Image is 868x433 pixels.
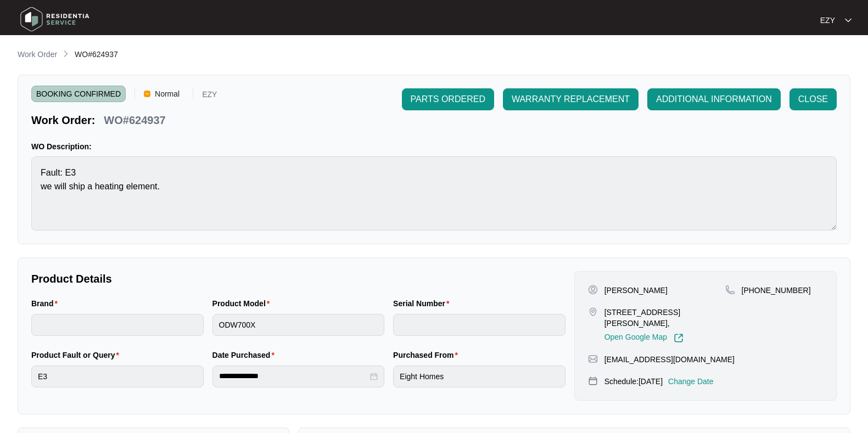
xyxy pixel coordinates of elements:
img: Vercel Logo [144,91,150,97]
span: Normal [150,86,184,102]
img: user-pin [588,285,598,295]
label: Brand [31,298,62,309]
label: Product Fault or Query [31,350,124,361]
img: Link-External [674,333,684,343]
p: Work Order [18,49,57,60]
label: Serial Number [393,298,453,309]
label: Date Purchased [212,350,279,361]
button: ADDITIONAL INFORMATION [647,88,781,110]
input: Date Purchased [219,370,368,382]
p: WO Description: [31,141,837,152]
p: EZY [202,91,217,102]
input: Purchased From [393,365,565,387]
img: map-pin [725,285,735,295]
p: [PHONE_NUMBER] [742,285,811,296]
img: chevron-right [61,49,70,58]
p: [PERSON_NAME] [604,285,668,296]
p: [STREET_ADDRESS][PERSON_NAME], [604,307,725,329]
img: map-pin [588,376,598,386]
p: WO#624937 [104,113,165,128]
button: CLOSE [789,88,837,110]
p: Product Details [31,271,565,286]
textarea: Fault: E3 we will ship a heating element. [31,156,837,230]
button: WARRANTY REPLACEMENT [503,88,639,110]
p: [EMAIL_ADDRESS][DOMAIN_NAME] [604,354,735,365]
span: PARTS ORDERED [411,93,485,106]
p: Work Order: [31,113,95,128]
a: Open Google Map [604,333,684,343]
a: Work Order [15,49,59,61]
input: Product Model [212,314,385,336]
input: Product Fault or Query [31,365,204,387]
span: BOOKING CONFIRMED [31,86,126,102]
img: map-pin [588,354,598,364]
p: Schedule: [DATE] [604,376,663,387]
p: EZY [820,15,835,26]
input: Brand [31,314,204,336]
button: PARTS ORDERED [402,88,494,110]
span: ADDITIONAL INFORMATION [656,93,772,106]
span: CLOSE [798,93,828,106]
img: map-pin [588,307,598,317]
p: Change Date [668,376,714,387]
input: Serial Number [393,314,565,336]
img: dropdown arrow [845,18,852,23]
label: Purchased From [393,350,462,361]
img: residentia service logo [16,3,93,36]
label: Product Model [212,298,275,309]
span: WARRANTY REPLACEMENT [512,93,630,106]
span: WO#624937 [75,50,118,59]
